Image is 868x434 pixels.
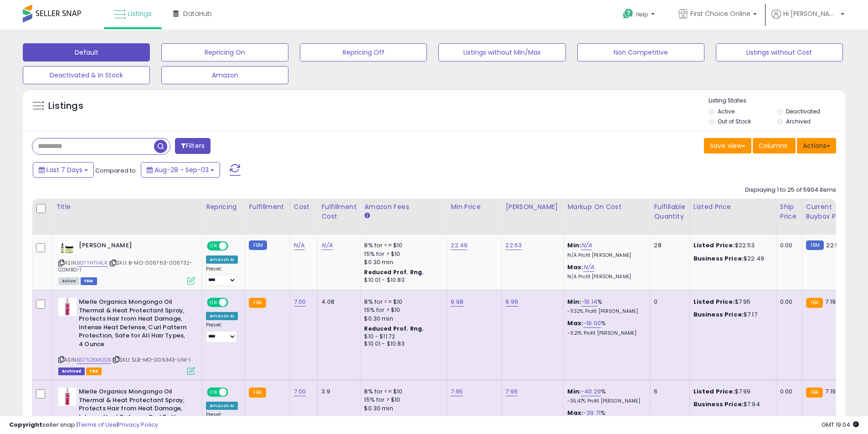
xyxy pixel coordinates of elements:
a: 7.95 [451,387,463,396]
a: 22.49 [451,241,467,250]
div: 0.00 [780,241,795,250]
small: FBA [249,298,266,308]
div: Min Price [451,202,498,212]
div: Title [56,202,198,212]
p: N/A Profit [PERSON_NAME] [567,274,643,280]
span: | SKU: B-MO-006763-006732-COMBO-1 [58,259,192,273]
span: 7.19 [825,297,836,306]
a: Privacy Policy [118,420,158,429]
b: Business Price: [693,310,744,319]
b: Min: [567,241,581,250]
div: Preset: [206,412,238,432]
a: B07YNTV4LR [77,259,108,267]
div: Amazon AI [206,402,238,410]
b: Listed Price: [693,387,735,396]
a: N/A [583,263,594,272]
b: Listed Price: [693,297,735,306]
div: Markup on Cost [567,202,646,212]
small: FBA [249,388,266,398]
span: Hi [PERSON_NAME] [783,9,838,18]
div: % [567,319,643,336]
b: Reduced Prof. Rng. [364,414,424,422]
span: Listings that have been deleted from Seller Central [58,368,85,375]
a: B0752KMDQB [77,356,111,364]
button: Columns [753,138,796,153]
div: ASIN: [58,298,195,374]
div: % [567,388,643,404]
div: 28 [654,241,682,250]
button: Non Competitive [577,43,704,61]
label: Archived [786,117,811,125]
i: Get Help [622,8,634,20]
span: ON [208,242,219,250]
img: 416LHOrVQ1L._SL40_.jpg [58,241,77,254]
span: Listings [128,9,152,18]
button: Listings without Cost [716,43,843,61]
b: Business Price: [693,400,744,408]
span: 22.53 [826,241,842,250]
span: FBA [86,368,102,375]
span: OFF [227,299,241,306]
div: $7.99 [693,388,769,396]
div: [PERSON_NAME] [505,202,560,212]
button: Aug-28 - Sep-03 [141,162,220,178]
b: [PERSON_NAME] [79,241,190,252]
div: % [567,298,643,315]
div: % [567,409,643,426]
a: N/A [581,241,592,250]
a: N/A [321,241,332,250]
p: -11.21% Profit [PERSON_NAME] [567,330,643,337]
span: Help [636,10,648,18]
a: 7.00 [294,297,306,306]
div: $0.30 min [364,258,440,266]
strong: Copyright [9,420,42,429]
small: FBA [806,388,823,398]
a: -39.71 [583,408,601,418]
div: seller snap | | [9,421,158,429]
div: Fulfillment Cost [321,202,356,221]
div: $7.17 [693,311,769,319]
p: Listing States: [709,97,845,105]
b: Reduced Prof. Rng. [364,325,424,332]
div: 15% for > $10 [364,306,440,314]
div: $10.01 - $10.83 [364,276,440,284]
a: 7.99 [505,387,518,396]
span: ON [208,388,219,396]
div: 8% for <= $10 [364,388,440,396]
a: 9.98 [451,297,463,306]
small: FBM [806,240,824,250]
a: 22.53 [505,241,522,250]
button: Deactivated & In Stock [23,66,150,84]
div: Fulfillable Quantity [654,202,685,221]
span: Compared to: [95,166,137,175]
p: N/A Profit [PERSON_NAME] [567,252,643,259]
button: Filters [175,138,211,154]
span: 7.19 [825,387,836,396]
div: Preset: [206,266,238,286]
div: $7.94 [693,400,769,408]
small: FBA [806,298,823,308]
label: Deactivated [786,107,820,115]
a: Help [616,1,664,30]
img: 31kygOyDdnL._SL40_.jpg [58,298,77,316]
span: OFF [227,242,241,250]
button: Default [23,43,150,61]
button: Save View [704,138,751,153]
div: $22.53 [693,241,769,250]
div: 8% for <= $10 [364,241,440,250]
div: 0.00 [780,298,795,306]
span: ON [208,299,219,306]
div: $10.01 - $10.83 [364,340,440,348]
span: FBM [81,277,97,285]
div: Listed Price [693,202,772,212]
div: 6 [654,388,682,396]
div: Preset: [206,322,238,342]
button: Last 7 Days [33,162,94,178]
th: The percentage added to the cost of goods (COGS) that forms the calculator for Min & Max prices. [564,199,650,235]
span: OFF [227,388,241,396]
div: 0 [654,298,682,306]
div: $7.95 [693,298,769,306]
a: 7.00 [294,387,306,396]
div: Amazon Fees [364,202,443,212]
div: 0.00 [780,388,795,396]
